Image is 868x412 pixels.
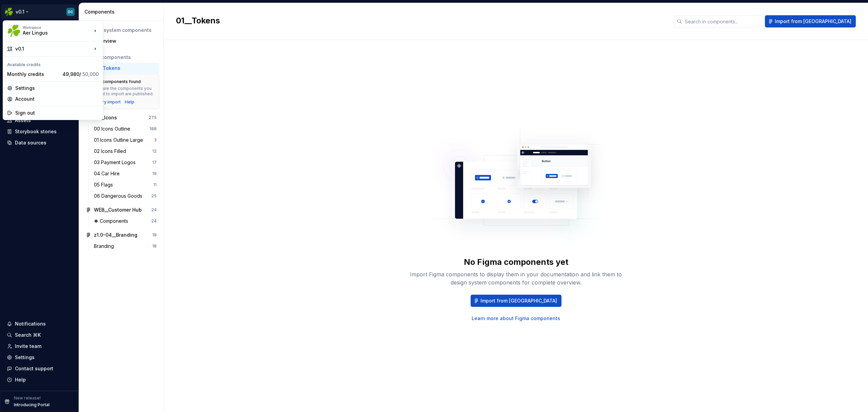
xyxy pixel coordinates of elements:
span: 50,000 [82,71,99,77]
div: v0.1 [15,45,92,52]
span: 49,980 / [62,71,99,77]
div: Sign out [15,110,99,116]
div: Monthly credits [7,71,60,78]
div: Available credits [4,58,101,69]
img: 56b5df98-d96d-4d7e-807c-0afdf3bdaefa.png [8,25,20,37]
div: Account [15,96,99,102]
div: Aer Lingus [23,30,80,36]
div: Workspace [23,25,92,30]
div: Settings [15,85,99,92]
